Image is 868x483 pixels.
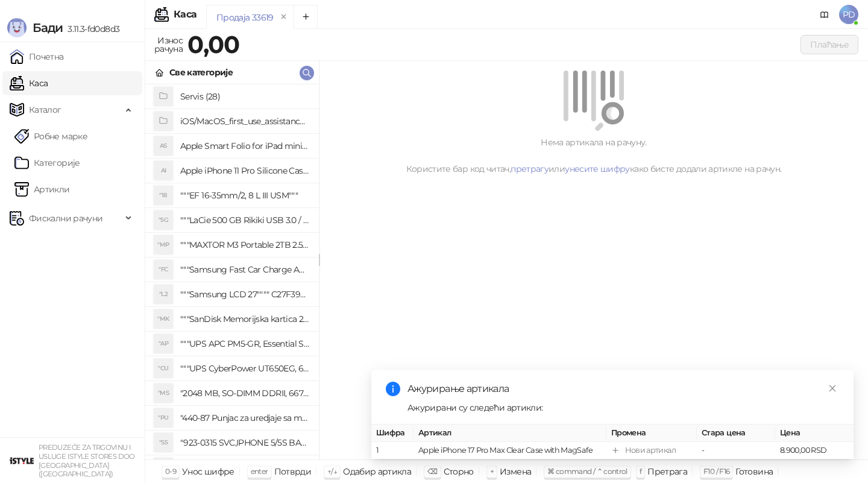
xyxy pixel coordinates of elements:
[10,71,48,95] a: Каса
[154,384,173,403] div: "MS
[14,177,70,201] a: ArtikliАртикли
[565,163,630,174] a: унесите шифру
[182,464,234,479] div: Унос шифре
[647,464,687,479] div: Претрага
[511,163,549,174] a: претрагу
[63,24,119,34] span: 3.11.3-fd0d8d3
[180,384,309,403] h4: "2048 MB, SO-DIMM DDRII, 667 MHz, Napajanje 1,8 0,1 V, Latencija CL5"
[154,309,173,329] div: "MK
[490,467,494,476] span: +
[154,260,173,279] div: "FC
[152,33,185,57] div: Износ рачуна
[407,382,839,396] div: Ажурирање артикала
[276,12,292,22] button: remove
[414,442,606,459] td: Apple iPhone 17 Pro Max Clear Case with MagSafe
[180,309,309,329] h4: """SanDisk Memorijska kartica 256GB microSDXC sa SD adapterom SDSQXA1-256G-GN6MA - Extreme PLUS, ...
[606,425,697,442] th: Промена
[800,35,858,54] button: Плаћање
[10,45,64,69] a: Почетна
[154,136,173,156] div: AS
[251,467,268,476] span: enter
[154,210,173,230] div: "5G
[180,210,309,230] h4: """LaCie 500 GB Rikiki USB 3.0 / Ultra Compact & Resistant aluminum / USB 3.0 / 2.5"""""""
[775,442,854,459] td: 8.900,00 RSD
[735,464,773,479] div: Готовина
[216,11,274,24] div: Продаја 33619
[180,359,309,378] h4: """UPS CyberPower UT650EG, 650VA/360W , line-int., s_uko, desktop"""
[180,260,309,279] h4: """Samsung Fast Car Charge Adapter, brzi auto punja_, boja crna"""
[180,186,309,205] h4: """EF 16-35mm/2, 8 L III USM"""
[703,467,729,476] span: F10 / F16
[180,458,309,477] h4: "923-0448 SVC,IPHONE,TOURQUE DRIVER KIT .65KGF- CM Šrafciger "
[154,285,173,304] div: "L2
[14,151,80,175] a: Категорије
[625,444,676,456] div: Нови артикал
[334,136,854,175] div: Нема артикала на рачуну. Користите бар код читач, или како бисте додали артикле на рачун.
[33,21,63,35] span: Бади
[343,464,411,479] div: Одабир артикла
[815,5,834,24] a: Документација
[180,408,309,428] h4: "440-87 Punjac za uredjaje sa micro USB portom 4/1, Stand."
[29,98,61,122] span: Каталог
[697,442,775,459] td: -
[180,433,309,452] h4: "923-0315 SVC,IPHONE 5/5S BATTERY REMOVAL TRAY Držač za iPhone sa kojim se otvara display
[839,5,858,24] span: PD
[165,467,176,476] span: 0-9
[414,425,606,442] th: Артикал
[145,84,319,459] div: grid
[427,467,437,476] span: ⌫
[154,458,173,477] div: "SD
[180,136,309,156] h4: Apple Smart Folio for iPad mini (A17 Pro) - Sage
[826,382,839,395] a: Close
[154,186,173,205] div: "18
[39,443,135,478] small: PREDUZEĆE ZA TRGOVINU I USLUGE ISTYLE STORES DOO [GEOGRAPHIC_DATA] ([GEOGRAPHIC_DATA])
[274,464,312,479] div: Потврди
[154,235,173,254] div: "MP
[29,206,102,230] span: Фискални рачуни
[154,334,173,353] div: "AP
[640,467,641,476] span: f
[180,285,309,304] h4: """Samsung LCD 27"""" C27F390FHUXEN"""
[154,359,173,378] div: "CU
[547,467,627,476] span: ⌘ command / ⌃ control
[180,334,309,353] h4: """UPS APC PM5-GR, Essential Surge Arrest,5 utic_nica"""
[7,18,27,37] img: Logo
[154,433,173,452] div: "S5
[187,30,239,59] strong: 0,00
[828,384,837,393] span: close
[327,467,337,476] span: ↑/↓
[180,87,309,106] h4: Servis (28)
[180,112,309,131] h4: iOS/MacOS_first_use_assistance (4)
[169,66,233,79] div: Све категорије
[371,442,414,459] td: 1
[371,425,414,442] th: Шифра
[500,464,531,479] div: Измена
[10,449,34,473] img: 64x64-companyLogo-77b92cf4-9946-4f36-9751-bf7bb5fd2c7d.png
[14,124,87,148] a: Робне марке
[407,401,839,414] div: Ажурирани су следећи артикли:
[174,10,197,19] div: Каса
[180,161,309,180] h4: Apple iPhone 11 Pro Silicone Case - Black
[444,464,474,479] div: Сторно
[386,382,400,396] span: info-circle
[154,161,173,180] div: AI
[697,425,775,442] th: Стара цена
[294,5,318,29] button: Add tab
[180,235,309,254] h4: """MAXTOR M3 Portable 2TB 2.5"""" crni eksterni hard disk HX-M201TCB/GM"""
[154,408,173,428] div: "PU
[775,425,854,442] th: Цена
